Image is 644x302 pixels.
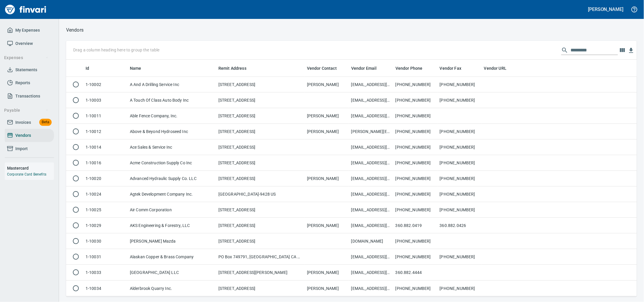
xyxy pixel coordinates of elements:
td: [STREET_ADDRESS] [216,108,305,124]
span: Remit Address [218,65,254,72]
span: Overview [15,40,33,47]
td: Alaskan Copper & Brass Company [128,249,216,265]
td: PO Box 749791, [GEOGRAPHIC_DATA] CA 90074-9791 US [216,249,305,265]
a: Reports [5,76,54,90]
td: [PHONE_NUMBER] [393,139,437,155]
span: Vendor Email [351,65,385,72]
td: [PHONE_NUMBER] [437,171,482,186]
td: [PERSON_NAME] [305,77,349,92]
a: Finvari [4,2,48,17]
td: AKS Engineering & Forestry, LLC [128,218,216,233]
h5: [PERSON_NAME] [588,6,624,12]
a: Overview [5,37,54,50]
td: [STREET_ADDRESS] [216,124,305,139]
td: [EMAIL_ADDRESS][DOMAIN_NAME] [349,77,393,92]
span: Invoices [15,119,31,126]
span: Name [130,65,141,72]
td: [EMAIL_ADDRESS][DOMAIN_NAME] [349,155,393,171]
td: [EMAIL_ADDRESS][DOMAIN_NAME] ; [EMAIL_ADDRESS][DOMAIN_NAME] [349,218,393,233]
td: [STREET_ADDRESS] [216,139,305,155]
td: [PHONE_NUMBER] [393,155,437,171]
td: [STREET_ADDRESS] [216,202,305,218]
td: [EMAIL_ADDRESS][DOMAIN_NAME] [349,108,393,124]
button: [PERSON_NAME] [587,5,625,14]
span: Remit Address [218,65,246,72]
td: [DOMAIN_NAME] [349,233,393,249]
a: Transactions [5,90,54,103]
td: [PERSON_NAME][EMAIL_ADDRESS][DOMAIN_NAME] [349,124,393,139]
span: Vendor Contact [307,65,344,72]
span: Import [15,145,28,152]
td: Air Comm Corporation [128,202,216,218]
td: 1-10011 [83,108,128,124]
td: [STREET_ADDRESS] [216,155,305,171]
span: Transactions [15,92,40,100]
span: Vendor Contact [307,65,337,72]
td: 1-10034 [83,281,128,296]
td: [STREET_ADDRESS] [216,171,305,186]
button: Payable [2,105,51,116]
button: Download table [627,46,636,55]
td: A Touch Of Class Auto Body Inc [128,92,216,108]
td: [PERSON_NAME] Mazda [128,233,216,249]
td: [PHONE_NUMBER] [437,124,482,139]
td: 1-10029 [83,218,128,233]
td: [PHONE_NUMBER] [437,77,482,92]
td: [PERSON_NAME] [305,108,349,124]
span: Vendor Fax [440,65,469,72]
td: [EMAIL_ADDRESS][DOMAIN_NAME];[PERSON_NAME][EMAIL_ADDRESS][DOMAIN_NAME] [349,265,393,280]
td: [PHONE_NUMBER] [437,249,482,265]
span: Vendor Phone [395,65,423,72]
td: [PHONE_NUMBER] [437,155,482,171]
td: [STREET_ADDRESS] [216,281,305,296]
td: Above & Beyond Hydroseed Inc [128,124,216,139]
td: [PHONE_NUMBER] [437,139,482,155]
a: Vendors [5,129,54,142]
td: [EMAIL_ADDRESS][DOMAIN_NAME] [349,92,393,108]
td: 1-10002 [83,77,128,92]
td: [EMAIL_ADDRESS][DOMAIN_NAME] [349,281,393,296]
td: [EMAIL_ADDRESS][DOMAIN_NAME] [349,249,393,265]
span: Expenses [4,54,49,61]
td: [PHONE_NUMBER] [393,124,437,139]
td: 1-10024 [83,186,128,202]
span: Vendors [15,132,31,139]
td: 1-10012 [83,124,128,139]
td: [PHONE_NUMBER] [437,202,482,218]
td: 1-10025 [83,202,128,218]
span: Beta [39,119,52,126]
td: 1-10031 [83,249,128,265]
span: Vendor URL [484,65,514,72]
td: [GEOGRAPHIC_DATA]-9428 US [216,186,305,202]
td: [PERSON_NAME] [305,281,349,296]
td: [PHONE_NUMBER] [437,281,482,296]
p: Vendors [66,27,84,34]
td: Ace Sales & Service Inc [128,139,216,155]
button: Choose columns to display [618,46,627,55]
td: [PHONE_NUMBER] [393,186,437,202]
td: [PHONE_NUMBER] [393,233,437,249]
td: 1-10014 [83,139,128,155]
td: [EMAIL_ADDRESS][DOMAIN_NAME] [349,139,393,155]
td: Able Fence Company, Inc. [128,108,216,124]
a: My Expenses [5,24,54,37]
td: 360.882.0419 [393,218,437,233]
td: 1-10016 [83,155,128,171]
p: Drag a column heading here to group the table [73,47,160,53]
td: 360.882.4444 [393,265,437,280]
span: Vendor Email [351,65,377,72]
td: 360.882.0426 [437,218,482,233]
nav: breadcrumb [66,27,84,34]
td: [PHONE_NUMBER] [437,92,482,108]
td: [STREET_ADDRESS] [216,77,305,92]
td: Acme Construction Supply Co Inc [128,155,216,171]
td: A And A Drilling Service Inc [128,77,216,92]
td: 1-10033 [83,265,128,280]
td: [PHONE_NUMBER] [393,202,437,218]
span: Vendor URL [484,65,507,72]
td: [STREET_ADDRESS] [216,92,305,108]
td: [PERSON_NAME] [305,124,349,139]
td: [PHONE_NUMBER] [393,108,437,124]
td: [PHONE_NUMBER] [437,186,482,202]
a: Statements [5,63,54,77]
